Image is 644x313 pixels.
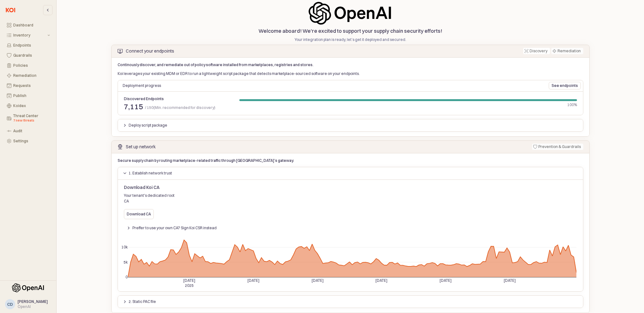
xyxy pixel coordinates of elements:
button: Publish [3,91,54,100]
span: (Min. recommended for discovery) [153,105,215,111]
button: CD [5,299,15,309]
div: Connect your endpoints [126,48,174,54]
button: Koidex [3,101,54,110]
div: Discovery [530,48,547,54]
button: Inventory [3,31,54,40]
div: Endpoints [13,43,50,48]
button: Settings [3,137,54,145]
button: Preffer to use your own CA? Sign Koi CSR instead [124,224,219,232]
button: 1. Establish network trust [120,169,175,177]
div: Prevention & Guardrails [538,144,581,150]
p: Koi leverages your existing MDM or EDR to run a lightweight script package that detects marketpla... [118,71,583,77]
button: Policies [3,61,54,70]
button: Remediation [3,71,54,80]
div: Progress bar [239,99,577,107]
p: Your tenant's dedicated root CA [124,193,179,204]
div: Koidex [13,104,50,108]
p: Welcome aboard! We're excited to support your supply chain security efforts! [63,27,638,35]
p: Download CA [127,212,151,217]
button: Endpoints [3,41,54,50]
span: 150(Min. recommended for discovery) [144,105,215,111]
div: Remediation [13,73,50,78]
div: Audit [13,129,50,133]
div: Discovered Endpoints [124,96,215,101]
button: Threat Center [3,111,54,125]
div: Requests [13,83,50,88]
span: [PERSON_NAME] [18,299,48,304]
div: 7 new threats [13,118,50,123]
button: Requests [3,81,54,90]
p: 2. Static PAC file [129,299,156,304]
p: Your integration plan is ready, let’s get it deployed and secured. [63,37,638,43]
div: Settings [13,139,50,143]
button: 2. Static PAC file [120,298,159,305]
span: 115 [130,102,143,111]
span: 7 [124,102,128,111]
span: , [128,102,130,111]
button: Deploy script package [120,122,170,129]
button: Dashboard [3,21,54,30]
p: Preffer to use your own CA? Sign Koi CSR instead [132,225,217,230]
span: 7,115 [124,103,143,110]
h6: Download Koi CA [124,185,179,190]
button: Audit [3,127,54,135]
div: Guardrails [13,53,50,58]
p: Secure supply chain by routing marketplace-related traffic through [GEOGRAPHIC_DATA]’s gateway. [118,158,348,163]
button: See endpoints [549,82,581,89]
div: Policies [13,63,50,68]
div: CD [7,301,13,307]
div: Inventory [13,33,46,37]
p: Continously discover, and remediate out of policy software installed from marketplaces, registrie... [118,62,583,68]
button: Download CA [124,209,154,219]
div: Publish [13,94,50,98]
p: See endpoints [552,83,578,88]
span: 150 [147,105,153,110]
div: 100% [239,102,577,107]
p: Deploy script package [129,123,167,128]
div: Dashboard [13,23,50,27]
button: Guardrails [3,51,54,60]
p: Deployment progress [123,83,463,88]
span: / [145,105,146,111]
div: OpenAI [18,304,48,309]
div: Set up network [126,144,156,149]
div: Remediation [558,48,581,54]
p: 1. Establish network trust [129,171,172,176]
div: Threat Center [13,114,50,123]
